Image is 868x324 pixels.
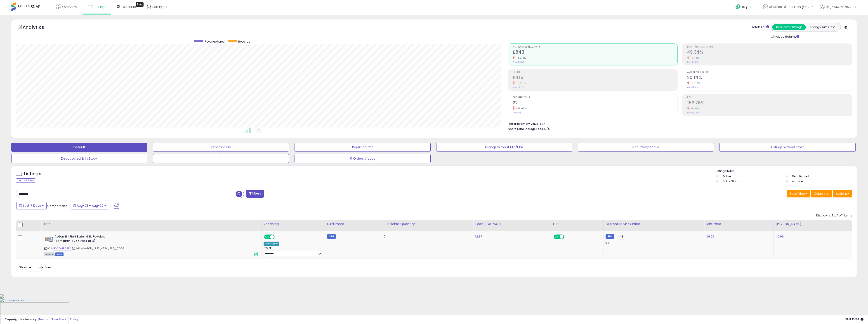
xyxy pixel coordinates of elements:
[687,100,852,106] h2: 152.76%
[508,121,849,126] li: £87
[55,252,64,256] span: FBM
[689,56,699,60] small: -3.48%
[554,235,560,239] span: ON
[513,46,677,48] span: Net Revenue (Exc. VAT)
[687,61,698,63] small: Prev: 51.12%
[136,2,144,7] div: Tooltip anchor
[384,222,472,226] div: Fulfillable Quantity
[706,222,771,226] div: Min Price
[606,222,703,226] div: Current Buybox Price
[776,234,784,239] a: 46.99
[513,71,677,74] span: Profit
[62,5,77,9] span: Overview
[295,154,431,163] button: 0 Orders 7 days
[616,234,623,239] span: 44.18
[513,100,677,106] h2: 22
[515,56,526,60] small: -80.18%
[327,222,380,226] div: Fulfillment
[769,5,810,9] span: All Sales Distribution [GEOGRAPHIC_DATA]
[732,1,756,15] a: Help
[23,24,53,31] h5: Analytics
[752,25,769,29] div: Totals For
[264,235,270,239] span: ON
[94,5,106,9] span: Listings
[205,40,225,43] span: Revenue (prev)
[513,86,524,89] small: Prev: £2,173
[814,191,828,196] span: Columns
[787,190,810,197] button: Save View
[44,235,53,244] img: 41reZ7m1CbL._SL40_.jpg
[264,222,323,226] div: Repricing
[246,190,264,198] button: Filters
[19,265,52,269] span: Show: entries
[820,5,856,15] a: Hi [PERSON_NAME]
[776,222,850,226] div: [PERSON_NAME]
[47,204,68,208] span: Compared to:
[70,202,109,209] button: Aug-23 - Aug-29
[742,5,748,9] span: Help
[716,169,856,173] p: Listing States:
[792,179,804,183] label: Archived
[327,234,336,239] small: FBM
[735,4,741,10] i: Get Help
[475,222,549,226] div: Cost (Exc. VAT)
[687,86,698,89] small: Prev: 81.14%
[16,202,47,209] button: Last 7 Days
[11,143,147,152] button: Default
[687,111,699,114] small: Prev: 167.28%
[687,96,852,99] span: ROI
[513,111,521,114] small: Prev: 105
[719,143,856,152] button: Listings without Cost
[54,247,71,250] a: B0CGM98PTS
[687,71,852,74] span: Avg. Buybox Share
[687,75,852,81] h2: 20.14%
[153,143,289,152] button: Repricing On
[44,235,258,256] div: ASIN:
[833,190,852,197] button: Actions
[792,174,809,178] label: Deactivated
[513,75,677,81] h2: £416
[722,174,731,178] label: Active
[544,127,550,131] span: N/A
[563,235,571,239] span: OFF
[811,190,832,197] button: Columns
[513,61,525,63] small: Prev: £4,250
[54,235,109,244] b: Aptamil 1 First Baby Milk Powder, From Birth, 1.2K (Pack of 3)
[508,127,544,131] b: Short Term Storage Fees:
[689,82,700,85] small: -75.18%
[826,5,853,9] span: Hi [PERSON_NAME]
[578,143,714,152] button: Non Competitive
[16,178,36,183] div: Clear All Filters
[689,107,700,110] small: -8.68%
[384,235,470,239] div: 7
[436,143,572,152] button: Listings without Min/Max
[11,154,147,163] button: Deactivated & In Stock
[513,50,677,56] h2: £843
[806,24,839,30] button: Listings With Cost
[295,143,431,152] button: Repricing Off
[687,50,852,56] h2: 49.34%
[43,222,260,226] div: Title
[767,34,805,39] div: Include Returns
[513,96,677,99] span: Ordered Items
[264,242,280,246] div: Win BuyBox
[515,82,526,85] small: -80.87%
[264,247,322,257] div: Preset:
[274,235,281,239] span: OFF
[515,107,526,110] small: -79.05%
[77,203,104,208] span: Aug-23 - Aug-29
[23,203,41,208] span: Last 7 Days
[238,40,250,43] span: Revenue
[71,247,124,250] span: | SKU: AMAZON_12.37_47.94_555__7028
[508,122,539,126] b: Total Inventory Value:
[706,234,714,239] a: 39.95
[153,154,289,163] button: 1
[687,46,852,48] span: Profit [PERSON_NAME]
[722,179,739,183] label: Out of Stock
[44,252,55,256] span: All listings currently available for purchase on Amazon
[122,5,136,9] span: DataHub
[24,171,41,177] h5: Listings
[553,222,602,226] div: EFN
[816,214,852,218] div: Displaying 1 to 1 of 1 items
[772,24,806,30] button: All Selected Listings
